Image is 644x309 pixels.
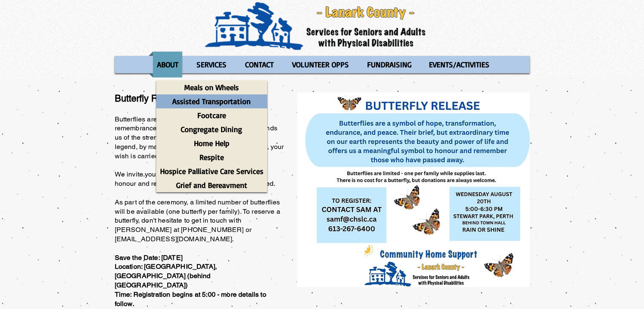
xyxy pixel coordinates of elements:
a: VOLUNTEER OPPS [284,52,357,77]
nav: Site [115,52,530,77]
p: Home Help [190,136,233,150]
a: Respite [156,150,267,164]
p: Grief and Bereavment [172,178,251,192]
p: Congregate Dining [177,122,246,136]
p: Footcare [193,108,230,122]
a: ABOUT [149,52,186,77]
a: SERVICES [188,52,235,77]
p: VOLUNTEER OPPS [288,52,353,77]
p: SERVICES [193,52,230,77]
a: Grief and Bereavment [156,178,267,192]
a: Home Help [156,136,267,150]
p: Respite [196,150,228,164]
a: Footcare [156,108,267,122]
p: Assisted Transportation [169,94,254,108]
a: Hospice Palliative Care Services [156,164,267,178]
img: butterfly_release_2025.jpg [297,92,530,287]
p: ABOUT [153,52,182,77]
p: CONTACT [241,52,277,77]
p: EVENTS/ACTIVITIES [425,52,493,77]
p: FUNDRAISING [363,52,415,77]
span: Butterfly Release - [DATE] [115,93,221,104]
a: CONTACT [237,52,282,77]
a: FUNDRAISING [359,52,419,77]
a: Assisted Transportation [156,94,267,108]
a: EVENTS/ACTIVITIES [421,52,498,77]
span: Save the Date: [DATE] Location: [GEOGRAPHIC_DATA], [GEOGRAPHIC_DATA] (behind [GEOGRAPHIC_DATA]) T... [115,254,266,308]
a: Meals on Wheels [156,80,267,94]
a: Congregate Dining [156,122,267,136]
p: Meals on Wheels [180,80,243,94]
